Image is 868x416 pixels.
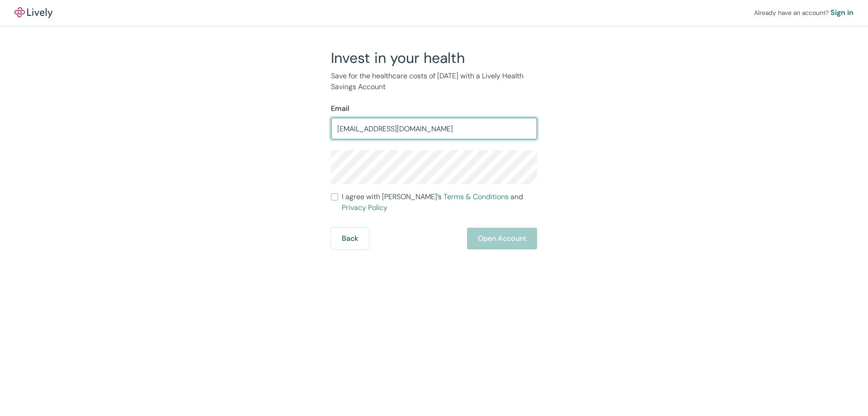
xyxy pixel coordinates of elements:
button: Back [331,228,369,249]
a: Sign in [830,7,854,18]
img: Lively [14,7,52,18]
span: I agree with [PERSON_NAME]’s and [342,191,537,213]
a: LivelyLively [14,7,52,18]
p: Save for the healthcare costs of [DATE] with a Lively Health Savings Account [331,71,537,92]
div: Already have an account? [754,7,854,18]
h2: Invest in your health [331,49,537,67]
label: Email [331,103,349,114]
a: Privacy Policy [342,203,387,212]
a: Terms & Conditions [443,192,509,201]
